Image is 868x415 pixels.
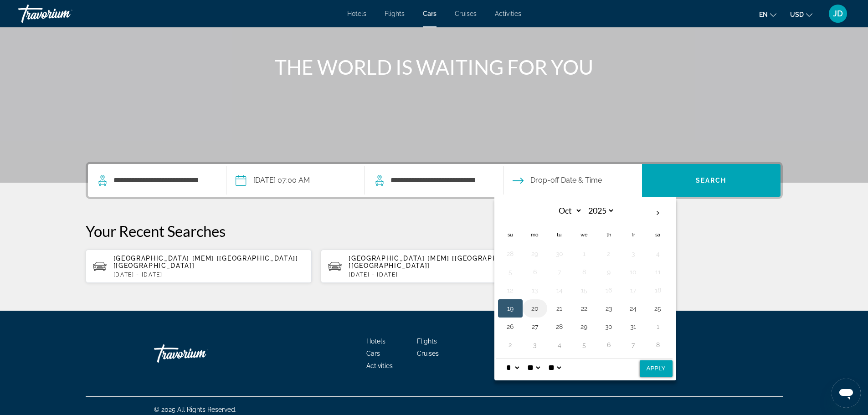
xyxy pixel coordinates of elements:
select: Select month [553,203,582,219]
button: Day 2 [601,247,616,260]
a: Cars [366,350,380,357]
button: Day 1 [577,247,591,260]
a: Cruises [455,10,477,17]
button: Day 7 [626,338,641,351]
a: Cruises [417,350,439,357]
p: Your Recent Searches [86,222,783,240]
button: Open drop-off date and time picker [513,164,602,197]
button: Day 25 [651,302,665,315]
button: Day 22 [577,302,591,315]
span: Search [696,177,727,184]
button: User Menu [826,4,850,23]
table: Left calendar grid [498,203,670,354]
button: Day 23 [601,302,616,315]
button: Day 12 [503,284,518,297]
button: Day 5 [503,266,518,278]
a: Go Home [154,340,245,367]
button: Day 3 [528,338,542,351]
button: [GEOGRAPHIC_DATA] [MEM] [[GEOGRAPHIC_DATA]] [[GEOGRAPHIC_DATA]][DATE] - [DATE] [86,249,312,283]
button: Day 14 [552,284,567,297]
span: USD [790,11,804,18]
button: Day 9 [601,266,616,278]
button: Day 19 [503,302,518,315]
button: Search [642,164,781,197]
button: Day 8 [577,266,591,278]
a: Travorium [18,2,109,26]
button: Day 28 [503,247,518,260]
a: Hotels [347,10,366,17]
button: Pickup date: Oct 19, 2025 07:00 AM [236,164,310,197]
button: Day 16 [601,284,616,297]
button: Day 27 [528,320,542,333]
button: Day 30 [552,247,567,260]
button: Next month [646,203,670,224]
select: Select year [585,203,615,219]
span: [GEOGRAPHIC_DATA] [MEM] [[GEOGRAPHIC_DATA]] [[GEOGRAPHIC_DATA]] [113,255,298,269]
button: Day 13 [528,284,542,297]
a: Activities [495,10,521,17]
input: Search pickup location [113,174,212,187]
button: Day 29 [577,320,591,333]
a: Hotels [366,338,385,345]
span: JD [833,9,843,18]
button: Day 28 [552,320,567,333]
button: Apply [640,360,673,377]
button: Day 6 [528,266,542,278]
button: Day 2 [503,338,518,351]
a: Cars [423,10,437,17]
button: Change language [759,8,776,21]
button: Day 10 [626,266,641,278]
button: Day 7 [552,266,567,278]
p: [DATE] - [DATE] [349,272,540,278]
button: Day 5 [577,338,591,351]
select: Select hour [504,359,521,377]
span: © 2025 All Rights Reserved. [154,406,236,413]
a: Flights [385,10,405,17]
h1: THE WORLD IS WAITING FOR YOU [263,55,605,79]
button: Day 1 [651,320,665,333]
button: Day 21 [552,302,567,315]
select: Select AM/PM [546,359,563,377]
select: Select minute [525,359,542,377]
p: [DATE] - [DATE] [113,272,305,278]
span: en [759,11,768,18]
button: Day 24 [626,302,641,315]
span: [GEOGRAPHIC_DATA] [MEM] [[GEOGRAPHIC_DATA]] [[GEOGRAPHIC_DATA]] [349,255,534,269]
div: Search widget [88,164,781,197]
button: Day 15 [577,284,591,297]
button: Day 4 [552,338,567,351]
button: Day 31 [626,320,641,333]
button: Day 6 [601,338,616,351]
button: Day 11 [651,266,665,278]
input: Search dropoff location [390,174,489,187]
button: Day 29 [528,247,542,260]
button: [GEOGRAPHIC_DATA] [MEM] [[GEOGRAPHIC_DATA]] [[GEOGRAPHIC_DATA]][DATE] - [DATE] [321,249,547,283]
iframe: Button to launch messaging window [832,379,861,408]
button: Day 4 [651,247,665,260]
button: Day 18 [651,284,665,297]
button: Day 17 [626,284,641,297]
button: Day 30 [601,320,616,333]
button: Day 26 [503,320,518,333]
button: Change currency [790,8,812,21]
a: Flights [417,338,437,345]
button: Day 8 [651,338,665,351]
a: Activities [366,362,393,369]
button: Day 20 [528,302,542,315]
button: Day 3 [626,247,641,260]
